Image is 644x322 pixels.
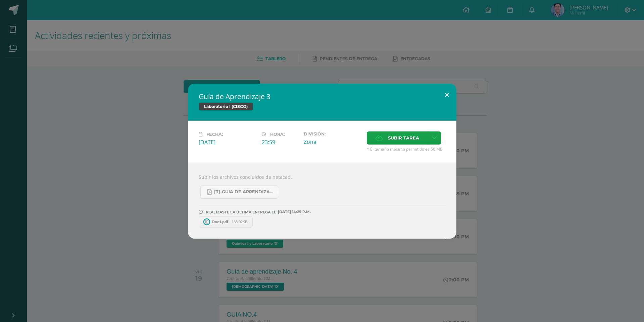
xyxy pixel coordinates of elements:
span: Doc1.pdf [209,219,232,224]
span: [3]-GUIA DE APRENDIZAJE 3 IV [PERSON_NAME] CISCO UNIDAD 4.pdf [214,189,275,195]
h2: Guía de Aprendizaje 3 [199,92,446,101]
button: Close (Esc) [437,84,456,107]
div: Subir los archivos concluidos de netacad. [188,163,456,239]
span: 188.02KB [232,219,247,224]
a: [3]-GUIA DE APRENDIZAJE 3 IV [PERSON_NAME] CISCO UNIDAD 4.pdf [200,186,278,199]
span: * El tamaño máximo permitido es 50 MB [367,146,446,152]
div: [DATE] [199,138,256,146]
span: REALIZASTE LA ÚLTIMA ENTREGA EL [206,210,276,214]
span: Hora: [270,132,285,137]
div: 23:59 [262,138,298,146]
div: Zona [304,138,361,146]
span: Fecha: [206,132,223,137]
span: Laboratorio I (CISCO) [199,103,253,111]
label: División: [304,131,361,136]
a: Doc1.pdf 188.02KB [199,216,253,228]
span: Subir tarea [388,132,419,144]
